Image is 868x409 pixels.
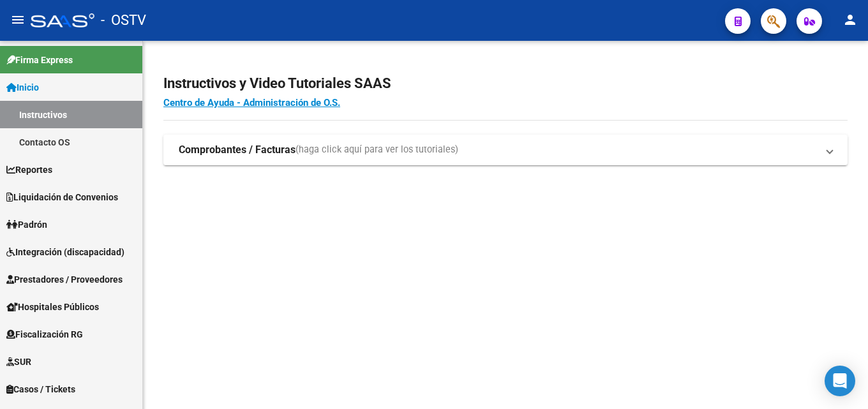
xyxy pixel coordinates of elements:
div: Open Intercom Messenger [825,366,855,396]
span: Firma Express [6,53,73,67]
span: Reportes [6,163,52,177]
span: Inicio [6,80,39,94]
a: Centro de Ayuda - Administración de O.S. [163,97,340,108]
span: Liquidación de Convenios [6,190,118,204]
span: Hospitales Públicos [6,300,99,314]
span: Casos / Tickets [6,382,75,396]
span: SUR [6,355,31,369]
span: (haga click aquí para ver los tutoriales) [296,143,458,157]
span: Integración (discapacidad) [6,245,124,259]
span: Padrón [6,218,47,232]
span: Fiscalización RG [6,327,83,341]
h2: Instructivos y Video Tutoriales SAAS [163,71,848,96]
span: Prestadores / Proveedores [6,272,123,286]
mat-icon: person [842,12,858,27]
mat-icon: menu [10,12,26,27]
strong: Comprobantes / Facturas [179,143,296,157]
span: - OSTV [101,6,146,34]
mat-expansion-panel-header: Comprobantes / Facturas(haga click aquí para ver los tutoriales) [163,135,848,165]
